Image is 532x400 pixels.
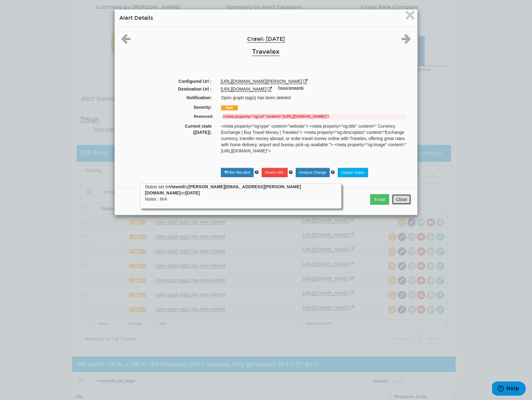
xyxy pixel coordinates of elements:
[217,123,415,154] div: <meta property="og:type" content="website"> <meta property="og:title" content=" Currency Exchange...
[145,184,337,202] div: Status set to by on Notes : N/A
[262,168,288,177] a: Delete URL
[169,184,184,189] strong: Viewed
[392,194,411,205] button: Close
[247,36,285,43] a: Crawl: [DATE]
[223,114,329,119] strong: <meta property="og:url" content="[URL][DOMAIN_NAME]">
[145,184,301,195] strong: [PERSON_NAME][EMAIL_ADDRESS][PERSON_NAME][DOMAIN_NAME]
[119,14,413,22] h4: Alert Details
[185,190,199,195] strong: [DATE]
[121,39,131,44] a: Previous alert
[221,79,302,84] a: [URL][DOMAIN_NAME][PERSON_NAME]
[117,95,217,101] label: Notification:
[338,168,368,177] a: Update Status
[296,168,330,177] a: Analyze Change
[217,95,415,101] div: Open graph tag(s) has been deleted
[401,39,411,44] a: Next alert
[122,114,218,120] label: Removed:
[221,87,267,92] a: [URL][DOMAIN_NAME]
[116,78,216,84] label: Configured Url :
[278,86,303,90] sup: Focus keywords
[370,194,389,205] button: Email
[405,5,415,25] span: ×
[492,381,526,397] iframe: Opens a widget where you can find more information
[117,123,217,135] label: Current state ([DATE]):
[117,104,217,110] label: Severity:
[252,48,280,56] a: Travelex
[405,10,415,22] button: Close
[116,86,216,92] label: Destination Url :
[221,105,238,110] span: High
[221,168,254,177] a: Filter this alert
